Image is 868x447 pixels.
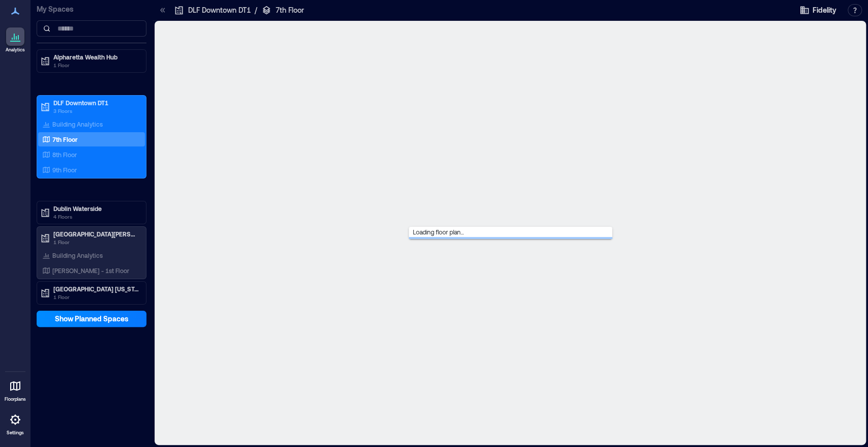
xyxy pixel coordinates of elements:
[53,61,139,69] p: 1 Floor
[796,2,840,18] button: Fidelity
[37,4,146,14] p: My Spaces
[409,224,468,240] span: Loading floor plan...
[52,135,78,143] p: 7th Floor
[188,5,251,15] p: DLF Downtown DT1
[813,5,836,15] span: Fidelity
[5,396,26,402] p: Floorplans
[53,230,139,238] p: [GEOGRAPHIC_DATA][PERSON_NAME]
[37,311,146,327] button: Show Planned Spaces
[276,5,304,15] p: 7th Floor
[53,107,139,115] p: 3 Floors
[52,251,103,259] p: Building Analytics
[7,430,24,436] p: Settings
[52,266,129,275] p: [PERSON_NAME] - 1st Floor
[52,151,77,159] p: 8th Floor
[55,314,129,324] span: Show Planned Spaces
[53,285,139,293] p: [GEOGRAPHIC_DATA] [US_STATE]
[53,204,139,213] p: Dublin Waterside
[53,238,139,246] p: 1 Floor
[53,213,139,221] p: 4 Floors
[52,120,103,128] p: Building Analytics
[53,53,139,61] p: Alpharetta Wealth Hub
[3,407,27,439] a: Settings
[255,5,257,15] p: /
[53,99,139,107] p: DLF Downtown DT1
[52,166,77,174] p: 9th Floor
[3,24,28,56] a: Analytics
[53,293,139,301] p: 1 Floor
[2,374,29,405] a: Floorplans
[6,47,25,53] p: Analytics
